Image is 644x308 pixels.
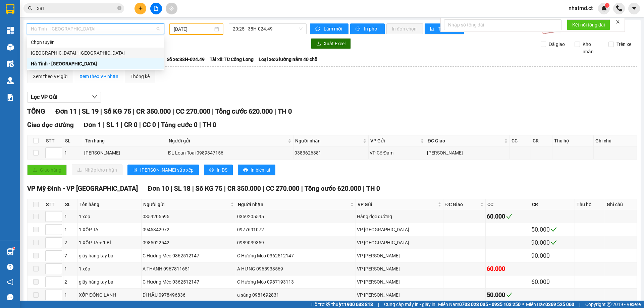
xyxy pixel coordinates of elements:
[217,166,227,174] span: In DS
[7,60,14,67] img: warehouse-icon
[104,107,131,115] span: Số KG 75
[84,149,166,157] div: [PERSON_NAME]
[143,201,229,208] span: Người gửi
[427,149,508,157] div: [PERSON_NAME]
[143,226,235,233] div: 0945342972
[324,40,345,47] span: Xuất Excel
[605,199,637,210] th: Ghi chú
[171,185,172,192] span: |
[143,265,235,272] div: A THANH 0967811651
[130,73,150,80] div: Thống kê
[315,26,321,32] span: sync
[506,213,512,220] span: check
[487,290,529,300] div: 50.000
[237,213,354,220] div: 0359205595
[607,302,611,307] span: copyright
[7,294,13,300] span: message
[224,185,226,192] span: |
[215,107,273,115] span: Tổng cước 620.000
[64,278,76,286] div: 2
[294,149,367,157] div: 0383626381
[143,213,235,220] div: 0359205595
[601,5,607,11] img: icon-new-feature
[237,291,354,299] div: a sáng 0981692831
[204,165,233,175] button: printerIn DS
[167,56,205,63] span: Số xe: 38H-024.49
[274,107,276,115] span: |
[27,58,164,69] div: Hà Tĩnh - Hà Nội
[237,278,354,286] div: C Hương Mèo 0987193113
[169,6,174,11] span: aim
[357,239,442,246] div: VP [GEOGRAPHIC_DATA]
[316,41,321,47] span: download
[575,199,605,210] th: Thu hộ
[356,26,361,32] span: printer
[567,19,610,30] button: Kết nối tổng đài
[7,279,13,285] span: notification
[27,165,67,175] button: uploadGiao hàng
[356,249,444,262] td: VP Cương Gián
[364,25,379,33] span: In phơi
[311,38,351,49] button: downloadXuất Excel
[357,278,442,286] div: VP [PERSON_NAME]
[64,291,76,299] div: 1
[133,107,135,115] span: |
[27,37,164,48] div: Chọn tuyến
[64,149,82,157] div: 1
[237,265,354,272] div: A HƯNG 0965933569
[551,240,557,246] span: check
[324,25,343,33] span: Làm mới
[212,107,214,115] span: |
[84,121,102,129] span: Đơn 1
[63,16,280,25] li: Cổ Đạm, xã [GEOGRAPHIC_DATA], [GEOGRAPHIC_DATA]
[301,185,303,192] span: |
[506,292,512,298] span: check
[237,252,354,259] div: C Hương Mèo 0362512147
[357,252,442,259] div: VP [PERSON_NAME]
[425,23,464,34] button: bar-chartThống kê
[356,223,444,236] td: VP Bình Lộc
[357,226,442,233] div: VP [GEOGRAPHIC_DATA]
[55,107,77,115] span: Đơn 11
[356,289,444,302] td: VP Cương Gián
[311,301,373,308] span: Hỗ trợ kỹ thuật:
[251,166,270,174] span: In biên lai
[7,27,14,34] img: dashboard-icon
[358,201,437,208] span: VP Gửi
[63,199,78,210] th: SL
[192,185,194,192] span: |
[615,19,620,24] span: close
[203,121,216,129] span: TH 0
[27,92,101,103] button: Lọc VP Gửi
[117,5,121,12] span: close-circle
[199,121,201,129] span: |
[169,137,286,144] span: Người gửi
[266,185,300,192] span: CC 270.000
[378,301,379,308] span: |
[31,60,160,67] div: Hà Tĩnh - [GEOGRAPHIC_DATA]
[8,8,42,42] img: logo.jpg
[428,137,503,144] span: ĐC Giao
[356,275,444,289] td: VP Cương Gián
[369,146,426,160] td: VP Cổ Đạm
[143,252,235,259] div: C Hương Mèo 0362512147
[64,252,76,259] div: 7
[72,165,122,175] button: downloadNhập kho nhận
[237,239,354,246] div: 0989039359
[357,213,442,220] div: Hàng dọc đường
[64,226,76,233] div: 1
[31,39,160,46] div: Chọn tuyến
[63,25,280,33] li: Hotline: 1900252555
[344,302,373,307] strong: 1900 633 818
[176,107,210,115] span: CC 270.000
[64,265,76,272] div: 1
[616,5,622,11] img: phone-icon
[168,149,292,157] div: ĐL Loan Toại 0989347156
[531,225,574,234] div: 50.000
[546,41,568,48] span: Đã giao
[136,107,171,115] span: CR 350.000
[552,135,594,146] th: Thu hộ
[579,301,580,308] span: |
[551,227,557,233] span: check
[363,185,365,192] span: |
